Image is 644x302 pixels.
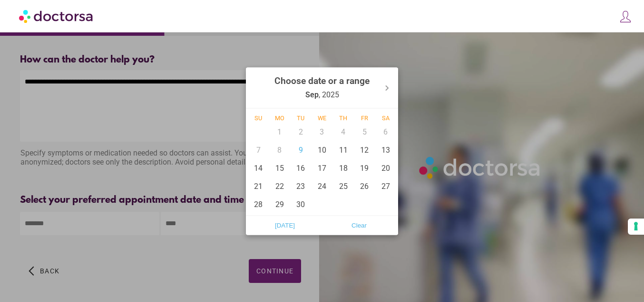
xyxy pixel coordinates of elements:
div: 16 [290,159,312,177]
div: 14 [248,159,269,177]
div: 22 [269,177,291,195]
div: Mo [269,114,291,121]
div: Th [332,114,354,121]
div: 23 [290,177,312,195]
div: 17 [312,159,333,177]
div: 29 [269,195,291,213]
button: Clear [322,218,396,233]
button: Your consent preferences for tracking technologies [628,219,644,235]
div: 8 [269,141,291,159]
div: 3 [312,123,333,141]
img: icons8-customer-100.png [619,10,632,23]
div: 11 [332,141,354,159]
div: 15 [269,159,291,177]
div: 1 [269,123,291,141]
span: Clear [325,218,393,232]
div: 2 [290,123,312,141]
div: 10 [312,141,333,159]
div: 7 [248,141,269,159]
div: 27 [375,177,396,195]
div: 25 [332,177,354,195]
div: 24 [312,177,333,195]
div: , 2025 [274,69,370,106]
div: 28 [248,195,269,213]
span: [DATE] [251,218,319,232]
button: [DATE] [248,218,322,233]
div: 4 [332,123,354,141]
strong: Choose date or a range [274,75,370,86]
div: Sa [375,114,396,121]
div: 20 [375,159,396,177]
div: 5 [354,123,375,141]
div: Fr [354,114,375,121]
strong: Sep [305,90,319,99]
div: 13 [375,141,396,159]
div: 12 [354,141,375,159]
div: 18 [332,159,354,177]
div: 26 [354,177,375,195]
div: 9 [290,141,312,159]
img: Doctorsa.com [19,5,94,27]
div: 21 [248,177,269,195]
div: We [312,114,333,121]
div: Tu [290,114,312,121]
div: Su [248,114,269,121]
div: 6 [375,123,396,141]
div: 19 [354,159,375,177]
div: 30 [290,195,312,213]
